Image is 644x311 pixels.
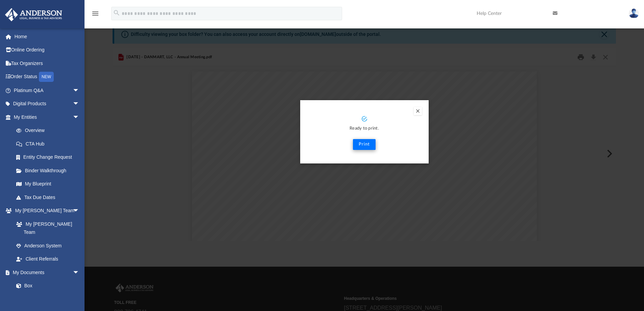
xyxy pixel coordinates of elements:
a: Online Ordering [5,43,90,57]
i: menu [91,9,99,18]
a: Platinum Q&Aarrow_drop_down [5,84,90,97]
a: Overview [9,124,90,137]
span: arrow_drop_down [73,204,86,218]
a: My Blueprint [9,177,86,191]
a: Home [5,30,90,43]
a: Box [9,279,83,293]
a: Tax Organizers [5,57,90,70]
a: menu [91,13,99,18]
a: CTA Hub [9,137,90,151]
a: Binder Walkthrough [9,164,90,177]
a: Anderson System [9,239,86,252]
a: Client Referrals [9,252,86,266]
a: My Entitiesarrow_drop_down [5,110,90,124]
a: Digital Productsarrow_drop_down [5,97,90,111]
a: Entity Change Request [9,151,90,164]
span: arrow_drop_down [73,110,86,124]
div: Preview [113,48,616,241]
a: Tax Due Dates [9,191,90,204]
span: arrow_drop_down [73,84,86,97]
span: arrow_drop_down [73,266,86,280]
a: My [PERSON_NAME] Teamarrow_drop_down [5,204,86,218]
i: search [113,9,120,17]
img: User Pic [629,8,639,18]
a: My Documentsarrow_drop_down [5,266,86,279]
span: arrow_drop_down [73,97,86,111]
img: Anderson Advisors Platinum Portal [3,8,64,21]
a: My [PERSON_NAME] Team [9,217,83,239]
div: NEW [39,72,54,82]
button: Print [353,139,376,150]
p: Ready to print. [307,125,422,133]
a: Order StatusNEW [5,70,90,84]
